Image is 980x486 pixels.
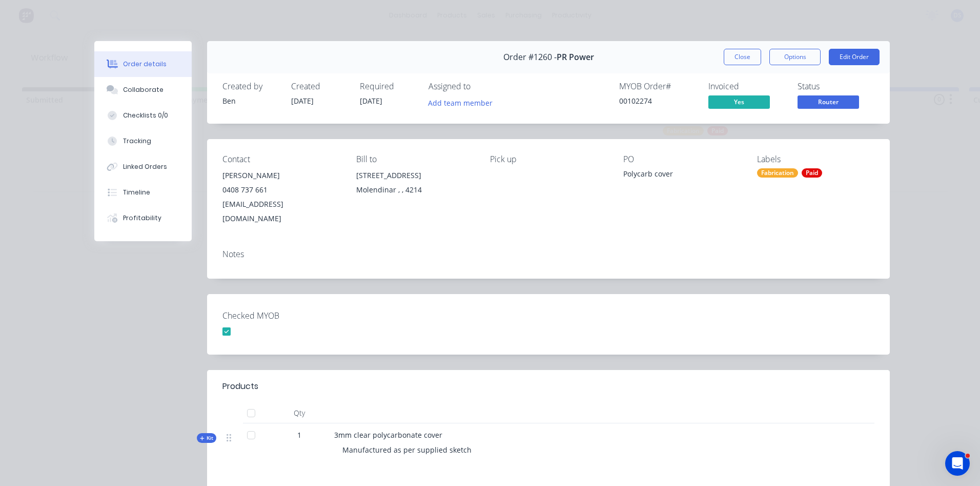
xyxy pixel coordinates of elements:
div: Linked Orders [123,162,167,171]
span: [DATE] [291,96,314,106]
span: PR Power [557,52,594,62]
div: Invoiced [708,82,785,91]
div: [STREET_ADDRESS]Molendinar , , 4214 [356,168,474,201]
div: Kit [197,433,216,443]
div: Order details [123,60,167,69]
div: Qty [269,403,330,423]
div: Checklists 0/0 [123,111,168,120]
div: Status [798,82,874,91]
div: Timeline [123,188,150,197]
div: Required [360,82,416,91]
button: Tracking [94,128,192,154]
button: Linked Orders [94,154,192,180]
span: Kit [200,434,213,442]
div: [STREET_ADDRESS] [356,168,474,183]
div: Collaborate [123,85,164,94]
div: PO [623,154,741,164]
div: Contact [222,154,340,164]
div: [EMAIL_ADDRESS][DOMAIN_NAME] [222,197,340,226]
div: Polycarb cover [623,168,741,183]
span: 3mm clear polycarbonate cover [334,430,442,440]
span: Manufactured as per supplied sketch [342,445,472,455]
div: Notes [222,249,874,259]
div: MYOB Order # [619,82,696,91]
div: Bill to [356,154,474,164]
span: Router [798,95,859,108]
div: Labels [757,154,874,164]
div: Assigned to [428,82,531,91]
div: [PERSON_NAME] [222,168,340,183]
button: Timeline [94,180,192,205]
div: Ben [222,95,279,106]
div: Paid [802,168,822,178]
span: 1 [297,430,301,440]
div: 0408 737 661 [222,183,340,197]
button: Collaborate [94,77,192,103]
span: [DATE] [360,96,382,106]
div: Profitability [123,213,161,223]
div: Tracking [123,137,151,146]
div: Fabrication [757,168,798,178]
div: Pick up [490,154,607,164]
button: Order details [94,51,192,77]
button: Edit Order [829,49,880,65]
div: [PERSON_NAME]0408 737 661[EMAIL_ADDRESS][DOMAIN_NAME] [222,168,340,226]
button: Profitability [94,205,192,231]
label: Checked MYOB [222,309,351,322]
button: Close [724,49,761,65]
button: Options [769,49,821,65]
iframe: Intercom live chat [945,451,970,476]
div: 00102274 [619,95,696,106]
button: Router [798,95,859,111]
span: Order #1260 - [503,52,557,62]
div: Molendinar , , 4214 [356,183,474,197]
button: Checklists 0/0 [94,103,192,128]
button: Add team member [428,95,498,109]
button: Add team member [423,95,498,109]
div: Created by [222,82,279,91]
div: Created [291,82,348,91]
span: Yes [708,95,770,108]
div: Products [222,380,258,393]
